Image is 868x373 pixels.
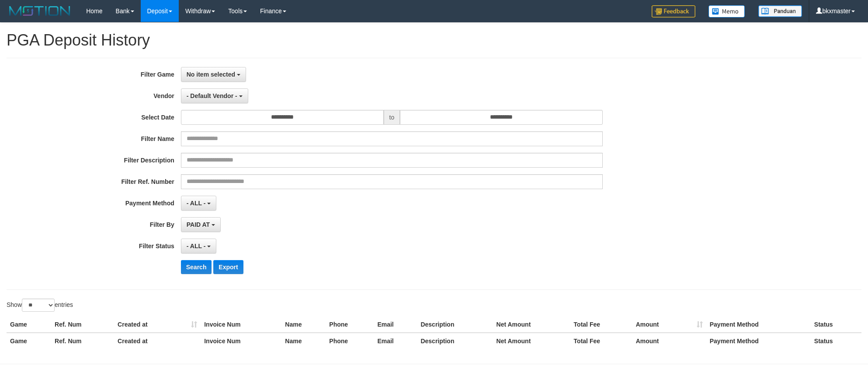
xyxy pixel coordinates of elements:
th: Status [811,333,861,349]
span: - ALL - [187,243,206,250]
th: Invoice Num [201,317,281,333]
th: Amount [632,333,706,349]
span: - ALL - [187,200,206,207]
button: PAID AT [181,217,221,232]
th: Ref. Num [51,317,114,333]
th: Game [7,333,51,349]
img: panduan.png [758,5,802,17]
span: - Default Vendor - [187,92,237,99]
th: Name [281,317,326,333]
select: Showentries [22,299,55,312]
span: PAID AT [187,221,210,228]
button: Search [181,260,212,274]
th: Status [811,317,861,333]
th: Name [281,333,326,349]
button: - ALL - [181,196,216,211]
th: Total Fee [570,333,632,349]
th: Phone [326,333,374,349]
th: Email [374,333,417,349]
th: Net Amount [493,333,570,349]
h1: PGA Deposit History [7,32,861,49]
th: Description [417,333,493,349]
img: Feedback.jpg [652,5,695,18]
th: Created at [114,317,201,333]
th: Payment Method [706,333,811,349]
th: Amount [632,317,706,333]
th: Created at [114,333,201,349]
th: Game [7,317,51,333]
th: Ref. Num [51,333,114,349]
button: - ALL - [181,239,216,253]
button: Export [213,260,243,274]
th: Payment Method [706,317,811,333]
th: Net Amount [493,317,570,333]
span: to [384,110,400,125]
img: Button%20Memo.svg [708,5,745,18]
th: Phone [326,317,374,333]
th: Invoice Num [201,333,281,349]
button: - Default Vendor - [181,88,248,103]
label: Show entries [7,299,73,312]
img: MOTION_logo.png [7,4,73,18]
th: Email [374,317,417,333]
span: No item selected [187,71,235,78]
th: Description [417,317,493,333]
th: Total Fee [570,317,632,333]
button: No item selected [181,67,246,82]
